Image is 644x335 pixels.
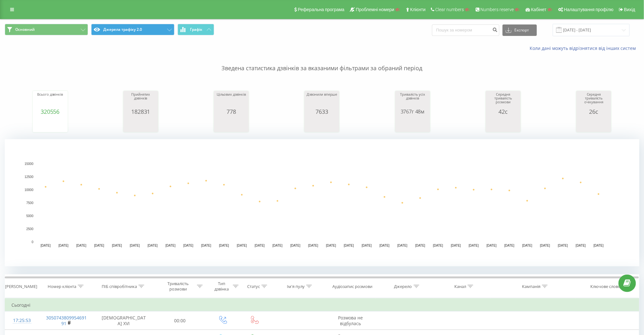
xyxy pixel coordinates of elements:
text: [DATE] [112,244,122,248]
td: Сьогодні [5,299,639,311]
div: 42с [487,108,519,115]
span: Вихід [624,7,635,12]
text: [DATE] [433,244,443,248]
text: [DATE] [41,244,51,248]
svg: A chart. [215,115,247,134]
span: Кабінет [531,7,547,12]
p: Зведена статистика дзвінків за вказаними фільтрами за обраний період [5,51,639,72]
div: Середня тривалість розмови [487,92,519,108]
text: 2500 [26,227,34,231]
td: 00:00 [153,311,207,330]
svg: A chart. [397,115,429,134]
text: 12500 [24,175,33,179]
text: [DATE] [237,244,247,248]
span: Clear numbers [436,7,464,12]
td: [DEMOGRAPHIC_DATA] XVI [94,311,153,330]
svg: A chart. [125,115,157,134]
span: Налаштування профілю [564,7,613,12]
text: [DATE] [326,244,336,248]
a: 305074380995469191 [46,315,87,326]
text: [DATE] [148,244,158,248]
div: Аудіозапис розмови [333,284,373,289]
text: [DATE] [58,244,69,248]
div: Дзвонили вперше [306,92,338,108]
text: [DATE] [273,244,283,248]
text: 10000 [24,188,33,192]
text: [DATE] [201,244,211,248]
div: Ключове слово [590,284,620,289]
div: Кампанія [522,284,540,289]
div: A chart. [5,139,640,266]
div: 26с [578,108,610,115]
svg: A chart. [306,115,338,134]
text: [DATE] [255,244,265,248]
span: Проблемні номери [356,7,394,12]
text: [DATE] [505,244,515,248]
button: Графік [178,24,214,35]
span: Графік [190,27,202,32]
text: 5000 [26,214,34,218]
a: Коли дані можуть відрізнятися вiд інших систем [530,45,639,51]
text: [DATE] [219,244,229,248]
text: [DATE] [576,244,586,248]
text: [DATE] [290,244,301,248]
div: Канал [454,284,466,289]
text: [DATE] [308,244,318,248]
span: Клієнти [410,7,426,12]
input: Пошук за номером [432,24,499,36]
div: Прийнятих дзвінків [125,92,157,108]
div: Тривалість усіх дзвінків [397,92,429,108]
div: 17:25:53 [11,314,32,327]
svg: A chart. [578,115,610,134]
text: [DATE] [94,244,104,248]
span: Основний [15,27,35,32]
button: Основний [5,24,88,35]
text: [DATE] [166,244,176,248]
div: Ім'я пулу [287,284,305,289]
div: 7633 [306,108,338,115]
span: Розмова не відбулась [338,315,363,326]
div: ПІБ співробітника [102,284,137,289]
div: Номер клієнта [48,284,76,289]
text: [DATE] [397,244,408,248]
text: [DATE] [558,244,568,248]
div: 3767г 48м [397,108,429,115]
text: 15000 [24,162,33,166]
div: [PERSON_NAME] [5,284,37,289]
text: [DATE] [344,244,354,248]
div: Статус [247,284,260,289]
text: [DATE] [451,244,461,248]
text: [DATE] [594,244,604,248]
div: 778 [215,108,247,115]
div: Джерело [394,284,412,289]
div: Тривалість розмови [161,281,195,292]
svg: A chart. [34,115,66,134]
svg: A chart. [487,115,519,134]
div: Всього дзвінків [34,92,66,108]
div: Тип дзвінка [212,281,231,292]
text: [DATE] [130,244,140,248]
span: Numbers reserve [481,7,514,12]
text: [DATE] [522,244,532,248]
text: [DATE] [540,244,550,248]
text: [DATE] [183,244,193,248]
div: 320556 [34,108,66,115]
text: [DATE] [415,244,425,248]
text: [DATE] [469,244,479,248]
div: Цільових дзвінків [215,92,247,108]
text: [DATE] [487,244,497,248]
div: 182831 [125,108,157,115]
text: [DATE] [76,244,86,248]
text: 0 [31,240,33,244]
text: [DATE] [380,244,390,248]
span: Реферальна програма [298,7,345,12]
button: Джерела трафіку 2.0 [91,24,174,35]
text: [DATE] [362,244,372,248]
